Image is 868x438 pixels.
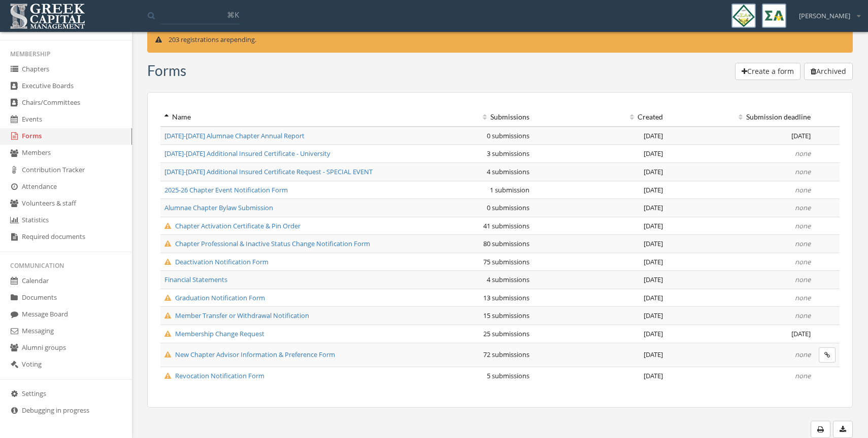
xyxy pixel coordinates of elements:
[164,221,301,230] a: Chapter Activation Certificate & Pin Order
[164,257,269,266] a: Deactivation Notification Form
[164,371,264,380] a: Revocation Notification Form
[799,11,850,21] span: [PERSON_NAME]
[483,293,529,302] span: 13 submissions
[164,203,273,212] a: Alumnae Chapter Bylaw Submission
[487,275,529,284] span: 4 submissions
[147,27,853,53] div: are pending.
[667,108,815,127] th: Submission deadline
[533,307,667,325] td: [DATE]
[487,371,529,380] span: 5 submissions
[795,293,811,302] em: none
[483,350,529,359] span: 72 submissions
[795,149,811,158] em: none
[795,239,811,248] em: none
[533,271,667,289] td: [DATE]
[487,203,529,212] span: 0 submissions
[795,203,811,212] em: none
[667,127,815,145] td: [DATE]
[164,239,370,248] a: Chapter Professional & Inactive Status Change Notification Form
[533,199,667,217] td: [DATE]
[164,167,373,176] a: [DATE]-[DATE] Additional Insured Certificate Request - SPECIAL EVENT
[804,63,853,80] button: Archived
[795,257,811,266] em: none
[164,311,309,320] a: Member Transfer or Withdrawal Notification
[164,149,330,158] a: [DATE]-[DATE] Additional Insured Certificate - University
[533,217,667,235] td: [DATE]
[795,275,811,284] em: none
[533,108,667,127] th: Created
[483,329,529,338] span: 25 submissions
[533,235,667,253] td: [DATE]
[487,167,529,176] span: 4 submissions
[164,350,335,359] a: New Chapter Advisor Information & Preference Form
[795,221,811,230] em: none
[487,149,529,158] span: 3 submissions
[792,4,860,21] div: [PERSON_NAME]
[164,275,227,284] a: Financial Statements
[483,239,529,248] span: 80 submissions
[164,185,288,194] a: 2025-26 Chapter Event Notification Form
[533,145,667,163] td: [DATE]
[483,257,529,266] span: 75 submissions
[533,127,667,145] td: [DATE]
[795,185,811,194] em: none
[487,131,529,140] span: 0 submissions
[533,367,667,384] td: [DATE]
[795,371,811,380] em: none
[795,311,811,320] em: none
[795,350,811,359] em: none
[533,181,667,199] td: [DATE]
[387,108,534,127] th: Submissions
[735,63,800,80] button: Create a form
[164,131,305,140] a: [DATE]-[DATE] Alumnae Chapter Annual Report
[160,108,387,127] th: Name
[483,311,529,320] span: 15 submissions
[164,329,264,338] a: Membership Change Request
[533,163,667,181] td: [DATE]
[533,325,667,343] td: [DATE]
[490,185,529,194] span: 1 submission
[147,63,186,78] h3: Form s
[667,325,815,343] td: [DATE]
[483,221,529,230] span: 41 submissions
[533,289,667,307] td: [DATE]
[227,10,239,20] span: ⌘K
[164,293,265,302] a: Graduation Notification Form
[533,343,667,367] td: [DATE]
[169,35,219,44] span: 203 registrations
[795,167,811,176] em: none
[533,253,667,271] td: [DATE]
